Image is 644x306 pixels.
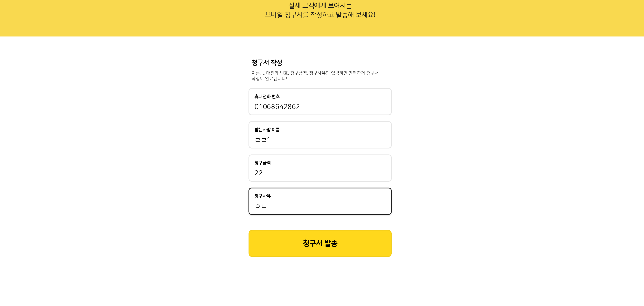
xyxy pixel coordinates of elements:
[8,39,636,53] p: 실제 고객에게 보여지는 모바일 청구서를 작성하고 발송해 보세요!
[286,92,300,95] p: 휴대전화 번호
[284,72,360,77] p: 청구서 작성
[286,110,300,113] p: 받는사람 이름
[286,147,295,150] p: 청구사유
[286,96,358,101] input: 휴대전화 번호
[286,115,358,120] input: 받는사람 이름
[286,152,358,157] input: 청구사유
[284,78,360,85] p: 이름, 휴대전화 번호, 청구금액, 청구사유만 입력하면 간편하게 청구서 작성이 완료됩니다!
[286,133,358,138] input: 청구금액
[282,167,362,182] button: 청구서 발송
[286,129,295,132] p: 청구금액
[8,25,636,36] h2: 모바일 청구서 체험
[8,7,32,12] img: 결제선생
